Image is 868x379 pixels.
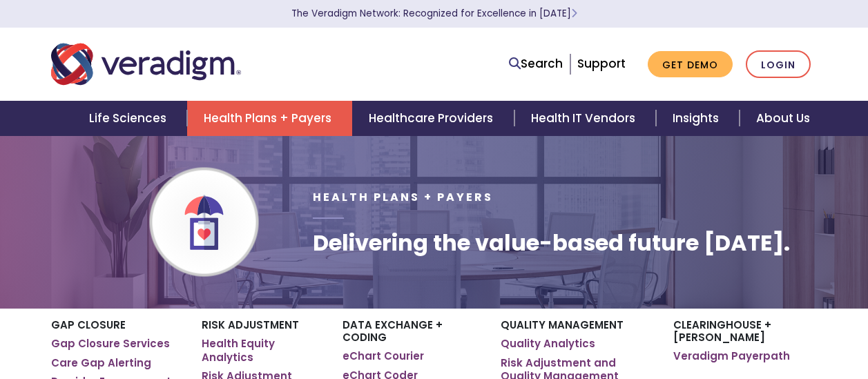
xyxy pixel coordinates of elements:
[291,7,577,20] a: The Veradigm Network: Recognized for Excellence in [DATE]Learn More
[673,349,790,363] a: Veradigm Payerpath
[51,41,241,87] img: Veradigm logo
[187,101,352,136] a: Health Plans + Payers
[740,101,827,136] a: About Us
[51,337,170,351] a: Gap Closure Services
[343,349,424,363] a: eChart Courier
[202,337,322,364] a: Health Equity Analytics
[577,55,626,72] a: Support
[746,50,811,79] a: Login
[656,101,740,136] a: Insights
[501,337,595,351] a: Quality Analytics
[352,101,514,136] a: Healthcare Providers
[571,7,577,20] span: Learn More
[509,55,563,73] a: Search
[313,189,493,205] span: Health Plans + Payers
[514,101,656,136] a: Health IT Vendors
[648,51,733,78] a: Get Demo
[73,101,187,136] a: Life Sciences
[51,356,151,370] a: Care Gap Alerting
[313,230,790,256] h1: Delivering the value-based future [DATE].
